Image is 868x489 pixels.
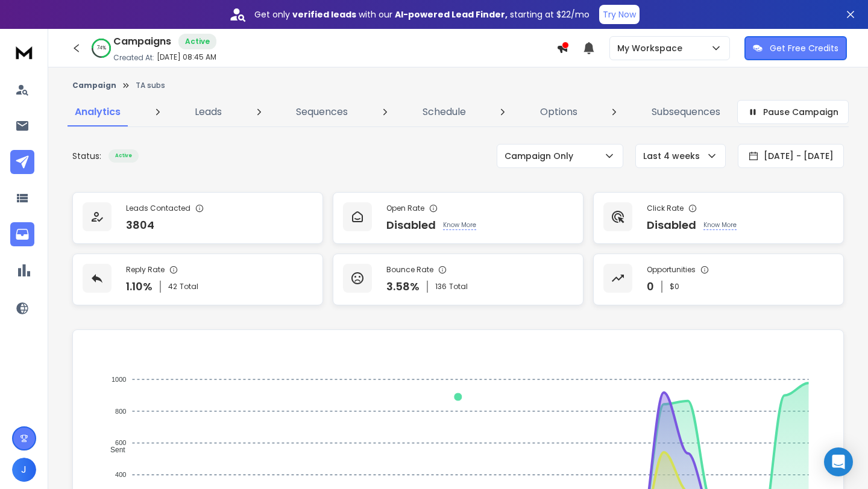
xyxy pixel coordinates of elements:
[108,149,139,163] div: Active
[12,41,36,63] img: logo
[126,278,153,295] p: 1.10 %
[180,282,198,291] span: Total
[112,376,126,383] tspan: 1000
[113,53,154,63] p: Created At:
[744,36,847,60] button: Get Free Credits
[435,282,447,291] span: 136
[593,192,844,244] a: Click RateDisabledKnow More
[72,254,323,305] a: Reply Rate1.10%42Total
[101,446,125,454] span: Sent
[644,98,728,126] a: Subsequences
[540,105,577,119] p: Options
[333,254,583,305] a: Bounce Rate3.58%136Total
[72,192,323,244] a: Leads Contacted3804
[12,458,36,482] button: J
[289,98,355,126] a: Sequences
[333,192,583,244] a: Open RateDisabledKnow More
[533,98,585,126] a: Options
[136,81,165,90] p: TA subs
[824,447,853,476] div: Open Intercom Messenger
[670,282,679,291] p: $ 0
[647,204,684,213] p: Click Rate
[603,8,636,20] p: Try Now
[647,217,696,234] p: Disabled
[647,265,696,275] p: Opportunities
[157,52,216,62] p: [DATE] 08:45 AM
[423,105,466,119] p: Schedule
[395,8,508,20] strong: AI-powered Lead Finder,
[652,105,720,119] p: Subsequences
[449,282,468,291] span: Total
[178,34,216,49] div: Active
[97,45,106,52] p: 74 %
[593,254,844,305] a: Opportunities0$0
[296,105,348,119] p: Sequences
[72,150,101,162] p: Status:
[126,265,165,275] p: Reply Rate
[617,42,687,54] p: My Workspace
[770,42,838,54] p: Get Free Credits
[115,439,126,446] tspan: 600
[386,217,436,234] p: Disabled
[254,8,590,20] p: Get only with our starting at $22/mo
[703,220,737,230] p: Know More
[72,81,116,90] button: Campaign
[386,204,424,213] p: Open Rate
[415,98,473,126] a: Schedule
[643,150,705,162] p: Last 4 weeks
[115,471,126,478] tspan: 400
[126,204,190,213] p: Leads Contacted
[599,5,640,24] button: Try Now
[187,98,229,126] a: Leads
[386,265,433,275] p: Bounce Rate
[126,217,154,234] p: 3804
[292,8,356,20] strong: verified leads
[737,100,849,124] button: Pause Campaign
[168,282,177,291] span: 42
[738,144,844,168] button: [DATE] - [DATE]
[505,150,578,162] p: Campaign Only
[75,105,121,119] p: Analytics
[115,408,126,415] tspan: 800
[386,278,420,295] p: 3.58 %
[113,34,171,49] h1: Campaigns
[647,278,654,295] p: 0
[68,98,128,126] a: Analytics
[195,105,222,119] p: Leads
[443,220,476,230] p: Know More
